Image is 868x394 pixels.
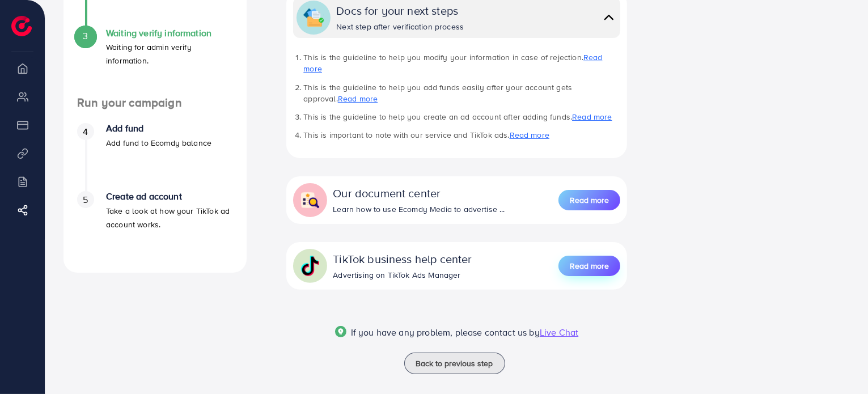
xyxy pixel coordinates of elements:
li: This is the guideline to help you modify your information in case of rejection. [303,52,620,75]
img: collapse [300,190,320,210]
p: Waiting for admin verify information. [106,40,233,67]
img: collapse [300,256,320,276]
span: 4 [83,125,88,138]
div: Our document center [333,185,505,201]
span: 5 [83,193,88,206]
span: If you have any problem, please contact us by [351,326,540,338]
li: This is the guideline to help you add funds easily after your account gets approval. [303,82,620,105]
button: Back to previous step [404,353,505,374]
button: Read more [558,190,620,210]
a: Read more [303,52,602,74]
img: collapse [601,9,617,26]
div: TikTok business help center [333,251,472,267]
h4: Create ad account [106,191,233,202]
li: This is important to note with our service and TikTok ads. [303,129,620,141]
a: Read more [572,111,612,122]
button: Read more [558,256,620,276]
span: Back to previous step [416,358,493,369]
a: Read more [510,129,549,141]
div: Docs for your next steps [336,2,464,19]
div: Learn how to use Ecomdy Media to advertise ... [333,204,505,215]
div: Next step after verification process [336,21,464,32]
img: collapse [303,7,324,28]
iframe: Chat [820,343,859,385]
img: logo [11,16,32,36]
a: Read more [558,189,620,211]
a: Read more [338,93,378,104]
h4: Run your campaign [63,96,247,110]
a: Read more [558,255,620,277]
li: Create ad account [63,191,247,259]
p: Take a look at how your TikTok ad account works. [106,204,233,231]
li: This is the guideline to help you create an ad account after adding funds. [303,111,620,122]
span: Read more [570,194,609,206]
img: Popup guide [335,326,346,337]
p: Add fund to Ecomdy balance [106,136,211,150]
span: Read more [570,260,609,272]
li: Add fund [63,123,247,191]
span: 3 [83,29,88,43]
span: Live Chat [540,326,578,338]
div: Advertising on TikTok Ads Manager [333,269,472,281]
h4: Add fund [106,123,211,134]
li: Waiting verify information [63,28,247,96]
h4: Waiting verify information [106,28,233,39]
